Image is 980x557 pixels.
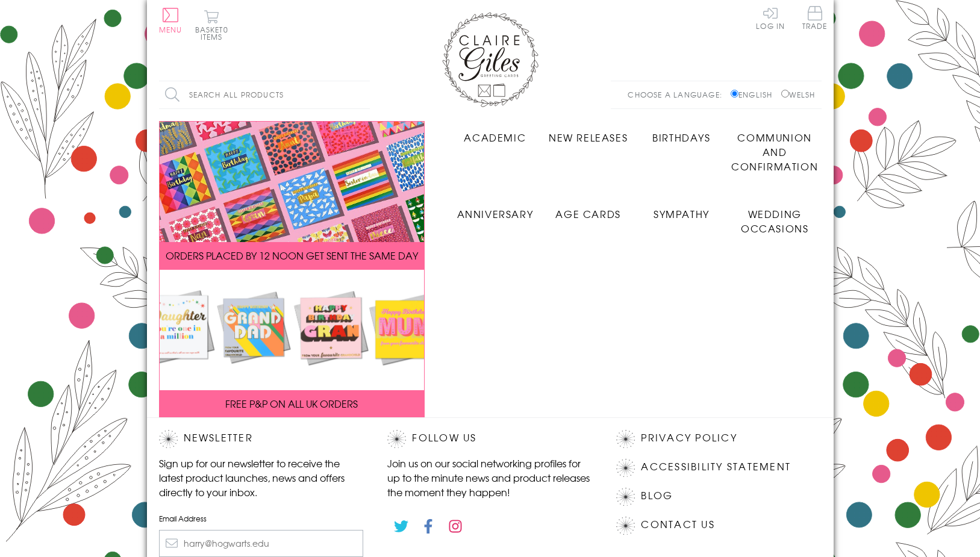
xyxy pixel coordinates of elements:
h2: Follow Us [387,430,592,448]
span: Menu [159,24,183,35]
button: Menu [159,8,183,33]
input: English [731,90,738,98]
a: Log In [756,6,785,30]
span: ORDERS PLACED BY 12 NOON GET SENT THE SAME DAY [166,248,418,263]
a: Blog [641,488,673,504]
a: New Releases [541,121,635,145]
span: Trade [802,6,828,30]
span: Anniversary [457,207,534,221]
img: Claire Giles Greetings Cards [442,12,538,107]
span: Wedding Occasions [741,207,808,235]
input: Search all products [159,81,370,108]
button: Basket0 items [195,10,228,40]
h2: Newsletter [159,430,364,448]
a: Sympathy [635,198,728,221]
a: Age Cards [541,198,635,221]
label: Welsh [781,89,816,100]
span: Communion and Confirmation [731,130,818,173]
p: Choose a language: [628,89,728,100]
span: Academic [464,130,526,145]
span: New Releases [549,130,628,145]
a: Academic [449,121,542,145]
span: FREE P&P ON ALL UK ORDERS [225,396,358,411]
label: Email Address [159,513,364,524]
a: Accessibility Statement [641,459,791,475]
a: Privacy Policy [641,430,737,446]
span: 0 items [201,24,228,42]
span: Age Cards [555,207,620,221]
a: Communion and Confirmation [728,121,822,173]
a: Birthdays [635,121,728,145]
span: Birthdays [652,130,710,145]
a: Trade [802,6,828,32]
input: Welsh [781,90,789,98]
p: Join us on our social networking profiles for up to the minute news and product releases the mome... [387,456,592,499]
label: English [731,89,778,100]
a: Wedding Occasions [728,198,822,235]
a: Anniversary [449,198,542,221]
span: Sympathy [654,207,710,221]
input: Search [358,81,370,108]
a: Contact Us [641,517,714,533]
p: Sign up for our newsletter to receive the latest product launches, news and offers directly to yo... [159,456,364,499]
input: harry@hogwarts.edu [159,530,364,557]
